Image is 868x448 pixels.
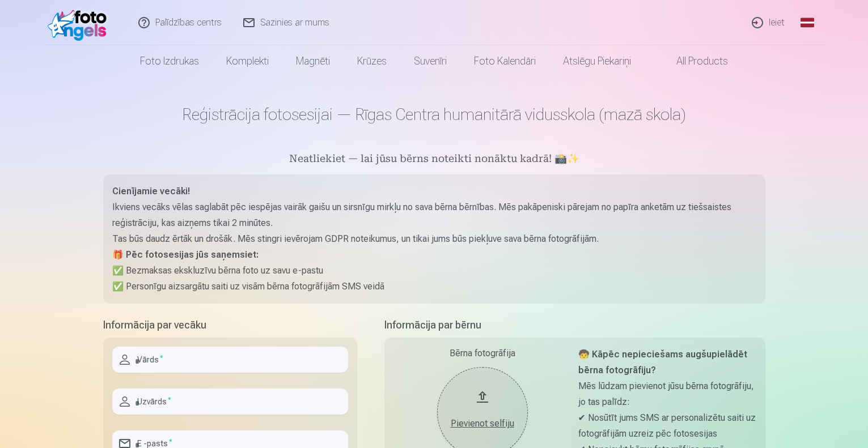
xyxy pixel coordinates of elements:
[112,279,756,295] p: ✅ Personīgu aizsargātu saiti uz visām bērna fotogrāfijām SMS veidā
[578,349,747,376] strong: 🧒 Kāpēc nepieciešams augšupielādēt bērna fotogrāfiju?
[112,186,190,197] strong: Cienījamie vecāki!
[400,45,460,77] a: Suvenīri
[282,45,344,77] a: Magnēti
[112,199,756,231] p: Ikviens vecāks vēlas saglabāt pēc iespējas vairāk gaišu un sirsnīgu mirkļu no sava bērna bērnības...
[384,317,765,333] h5: Informācija par bērnu
[460,45,549,77] a: Foto kalendāri
[213,45,282,77] a: Komplekti
[112,249,259,260] strong: 🎁 Pēc fotosesijas jūs saņemsiet:
[344,45,400,77] a: Krūzes
[112,263,756,279] p: ✅ Bezmaksas ekskluzīvu bērna foto uz savu e-pastu
[48,5,113,41] img: /fa1
[448,417,516,430] div: Pievienot selfiju
[103,152,765,168] h5: Neatliekiet — lai jūsu bērns noteikti nonāktu kadrā! 📸✨
[578,410,756,442] p: ✔ Nosūtīt jums SMS ar personalizētu saiti uz fotogrāfijām uzreiz pēc fotosesijas
[393,347,571,360] div: Bērna fotogrāfija
[645,45,742,77] a: All products
[549,45,645,77] a: Atslēgu piekariņi
[112,231,756,247] p: Tas būs daudz ērtāk un drošāk. Mēs stingri ievērojam GDPR noteikumus, un tikai jums būs piekļuve ...
[103,104,765,125] h1: Reģistrācija fotosesijai — Rīgas Centra humanitārā vidusskola (mazā skola)
[578,378,756,410] p: Mēs lūdzam pievienot jūsu bērna fotogrāfiju, jo tas palīdz:
[126,45,213,77] a: Foto izdrukas
[103,317,357,333] h5: Informācija par vecāku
